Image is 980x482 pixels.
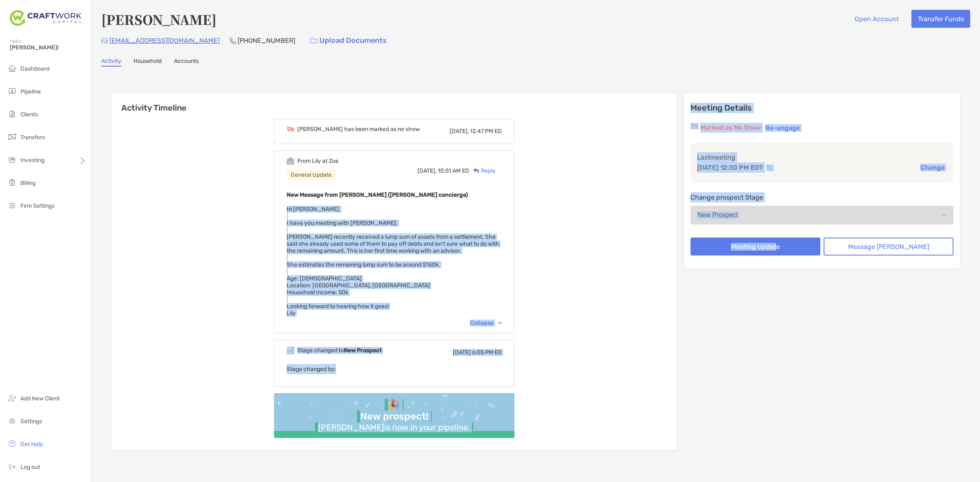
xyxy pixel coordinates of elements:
[7,439,17,449] img: get-help icon
[763,123,802,133] button: Re-engage
[7,416,17,426] img: settings icon
[417,167,437,174] span: [DATE],
[450,128,469,135] span: [DATE],
[10,44,86,51] span: [PERSON_NAME]!
[20,65,49,72] span: Dashboard
[498,322,502,324] img: Chevron icon
[697,162,763,173] p: [DATE] 12:30 PM EDT
[697,152,947,162] p: Last meeting
[469,167,496,175] div: Reply
[344,347,382,354] b: New Prospect
[287,126,294,132] img: Event icon
[20,395,60,402] span: Add New Client
[287,157,294,165] img: Event icon
[297,347,382,354] div: Stage changed to
[238,36,295,46] p: [PHONE_NUMBER]
[7,63,17,73] img: dashboard icon
[20,202,55,209] span: Firm Settings
[101,10,216,29] h4: [PERSON_NAME]
[101,58,121,67] a: Activity
[7,393,17,403] img: add_new_client icon
[229,38,236,44] img: Phone Icon
[453,349,471,356] span: [DATE]
[20,441,43,448] span: Get Help
[10,3,81,33] img: Zoe Logo
[942,214,947,217] img: Open dropdown arrow
[7,155,17,164] img: investing icon
[297,126,420,133] div: [PERSON_NAME] has been marked as no show
[20,464,40,471] span: Log out
[848,10,905,28] button: Open Account
[918,163,947,172] button: Change
[287,206,499,317] span: Hi [PERSON_NAME], I have you meeting with [PERSON_NAME]. [PERSON_NAME] recently received a lump s...
[697,211,738,219] div: New Prospect
[690,206,953,224] button: New Prospect
[7,462,17,471] img: logout icon
[438,167,469,174] span: 10:51 AM ED
[101,38,108,43] img: Email Icon
[310,38,317,44] img: button icon
[20,157,45,164] span: Investing
[690,192,953,202] p: Change prospect Stage
[7,200,17,210] img: firm-settings icon
[174,58,199,67] a: Accounts
[690,238,820,255] button: Meeting Update
[20,88,41,95] span: Pipeline
[111,93,677,113] h6: Activity Timeline
[287,364,502,374] p: Stage changed by:
[7,132,17,142] img: transfers icon
[470,320,502,327] div: Collapse
[911,10,970,28] button: Transfer Funds
[700,123,761,133] p: Marked as No Show
[766,164,774,171] img: communication type
[470,128,502,135] span: 12:47 PM ED
[473,168,479,173] img: Reply icon
[297,158,339,164] div: From Lily at Zoe
[385,399,403,411] div: 🎉
[20,134,45,141] span: Transfers
[472,349,502,356] span: 6:05 PM ED
[690,123,699,129] img: red eyr
[305,32,392,49] a: Upload Documents
[287,347,294,354] img: Event icon
[7,178,17,187] img: billing icon
[824,238,953,255] button: Message [PERSON_NAME]
[20,180,36,187] span: Billing
[20,418,42,425] span: Settings
[7,109,17,119] img: clients icon
[287,191,468,198] b: New Message from [PERSON_NAME] ([PERSON_NAME] concierge)
[287,170,336,180] div: General Update
[20,111,38,118] span: Clients
[134,58,162,67] a: Household
[7,86,17,96] img: pipeline icon
[315,422,473,432] div: [PERSON_NAME] is now in your pipeline.
[690,103,953,113] p: Meeting Details
[274,393,514,431] img: Confetti
[357,411,432,422] div: New prospect!
[109,36,220,46] p: [EMAIL_ADDRESS][DOMAIN_NAME]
